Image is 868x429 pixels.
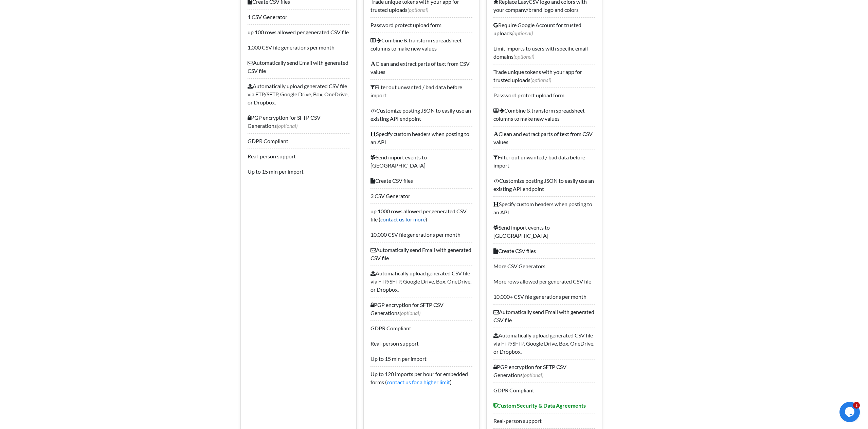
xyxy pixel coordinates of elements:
li: PGP encryption for SFTP CSV Generations [493,359,595,383]
li: Filter out unwanted / bad data before import [493,150,595,173]
li: Create CSV files [493,243,595,258]
li: Real-person support [370,336,472,351]
span: (optional) [523,372,543,378]
li: Customize posting JSON to easily use an existing API endpoint [493,173,595,196]
span: (optional) [530,77,551,83]
li: Customize posting JSON to easily use an existing API endpoint [370,103,472,126]
li: Trade unique tokens with your app for trusted uploads [493,64,595,87]
li: Require Google Account for trusted uploads [493,17,595,41]
li: Combine & transform spreadsheet columns to make new values [493,103,595,126]
li: 1,000 CSV file generations per month [248,40,349,55]
li: Create CSV files [370,173,472,188]
li: More CSV Generators [493,258,595,274]
li: Real-person support [248,149,349,164]
li: Automatically send Email with generated CSV file [370,242,472,266]
li: Send import events to [GEOGRAPHIC_DATA] [493,220,595,243]
li: 3 CSV Generator [370,188,472,203]
li: 10,000+ CSV file generations per month [493,289,595,304]
span: (optional) [408,6,428,13]
li: Real-person support [493,413,595,428]
li: Clean and extract parts of text from CSV values [370,56,472,79]
span: (optional) [400,310,420,316]
li: Automatically upload generated CSV file via FTP/SFTP, Google Drive, Box, OneDrive, or Dropbox. [493,328,595,359]
li: Filter out unwanted / bad data before import [370,79,472,103]
li: Automatically upload generated CSV file via FTP/SFTP, Google Drive, Box, OneDrive, or Dropbox. [370,266,472,297]
span: (optional) [512,30,533,36]
a: contact us for more [380,216,426,222]
b: Custom Security & Data Agreements [493,402,586,409]
span: (optional) [513,53,534,60]
li: Automatically send Email with generated CSV file [248,55,349,78]
li: up 100 rows allowed per generated CSV file [248,24,349,40]
li: Limit imports to users with specific email domains [493,41,595,64]
li: Automatically send Email with generated CSV file [493,304,595,328]
span: (optional) [277,122,297,129]
li: Clean and extract parts of text from CSV values [493,126,595,150]
li: PGP encryption for SFTP CSV Generations [370,297,472,320]
li: GDPR Compliant [248,133,349,149]
a: contact us for a higher limit [387,379,450,385]
li: Specify custom headers when posting to an API [370,126,472,150]
li: 1 CSV Generator [248,9,349,24]
iframe: chat widget [839,402,861,422]
li: Send import events to [GEOGRAPHIC_DATA] [370,150,472,173]
li: GDPR Compliant [370,320,472,336]
li: Password protect upload form [370,17,472,33]
li: 10,000 CSV file generations per month [370,227,472,242]
li: More rows allowed per generated CSV file [493,274,595,289]
li: GDPR Compliant [493,383,595,398]
li: Specify custom headers when posting to an API [493,196,595,220]
li: Up to 15 min per import [370,351,472,366]
li: PGP encryption for SFTP CSV Generations [248,110,349,133]
li: up 1000 rows allowed per generated CSV file ( ) [370,203,472,227]
li: Automatically upload generated CSV file via FTP/SFTP, Google Drive, Box, OneDrive, or Dropbox. [248,78,349,110]
li: Password protect upload form [493,87,595,103]
li: Up to 120 imports per hour for embedded forms ( ) [370,366,472,390]
li: Combine & transform spreadsheet columns to make new values [370,33,472,56]
li: Up to 15 min per import [248,164,349,179]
